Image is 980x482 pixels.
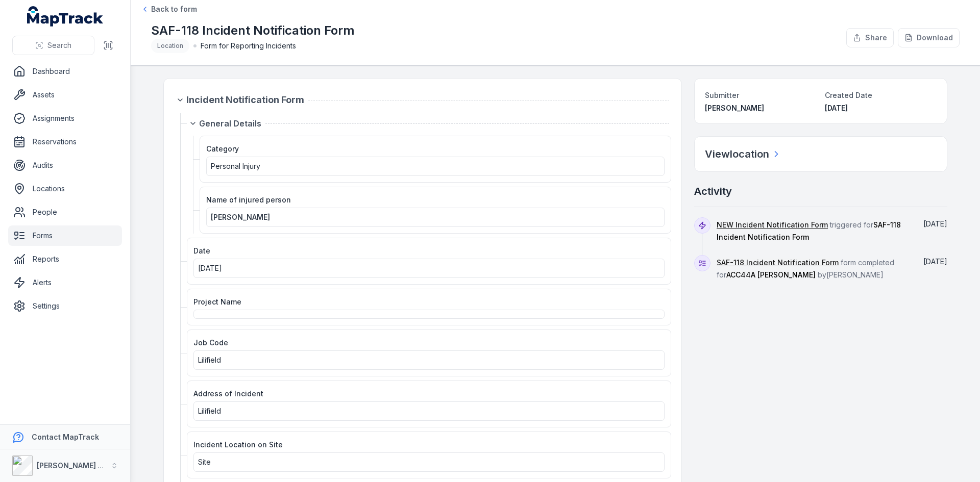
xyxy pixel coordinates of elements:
span: [DATE] [825,104,848,112]
a: Reservations [8,132,122,152]
div: Location [151,39,189,53]
span: form completed for by [PERSON_NAME] [717,258,894,279]
a: Audits [8,155,122,175]
a: People [8,202,122,222]
span: Incident Location on Site [193,440,283,449]
time: 8/14/2025, 3:57:55 PM [825,104,848,112]
span: [DATE] [923,219,947,228]
span: Address of Incident [193,389,263,398]
span: Category [206,144,239,153]
a: Assets [8,85,122,105]
a: Settings [8,296,122,316]
span: Form for Reporting Incidents [201,41,296,51]
span: triggered for [717,220,901,241]
span: Name of injured person [206,195,291,204]
strong: [PERSON_NAME] Group [37,461,120,470]
a: Forms [8,225,122,246]
span: Date [193,246,210,255]
button: Search [12,36,94,55]
button: Download [898,28,960,47]
time: 8/14/2025, 3:57:55 PM [923,257,947,266]
span: General Details [199,117,261,130]
a: MapTrack [27,6,104,27]
span: Job Code [193,338,228,347]
span: Created Date [825,91,872,99]
time: 8/14/2025, 12:00:00 AM [198,264,222,272]
a: SAF-118 Incident Notification Form [717,258,839,268]
a: [PERSON_NAME] [211,212,660,222]
time: 8/14/2025, 3:57:55 PM [923,219,947,228]
a: Back to form [141,4,197,14]
span: [PERSON_NAME] [705,104,764,112]
span: Personal Injury [211,162,260,170]
span: Search [47,40,71,50]
span: Submitter [705,91,739,99]
a: Assignments [8,108,122,129]
span: ACC44A [PERSON_NAME] [726,270,816,279]
span: Project Name [193,297,241,306]
span: [DATE] [198,264,222,272]
span: [DATE] [923,257,947,266]
a: Dashboard [8,61,122,82]
span: Site [198,458,211,466]
a: NEW Incident Notification Form [717,220,828,230]
a: Viewlocation [705,147,781,161]
button: Share [846,28,894,47]
h1: SAF-118 Incident Notification Form [151,22,355,39]
h2: View location [705,147,769,161]
strong: Contact MapTrack [32,433,99,441]
span: Lilifield [198,407,221,415]
span: Incident Notification Form [186,93,304,107]
span: Back to form [151,4,197,14]
a: Alerts [8,272,122,293]
span: Lilifield [198,356,221,364]
a: Locations [8,179,122,199]
a: Reports [8,249,122,269]
h2: Activity [694,184,732,198]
